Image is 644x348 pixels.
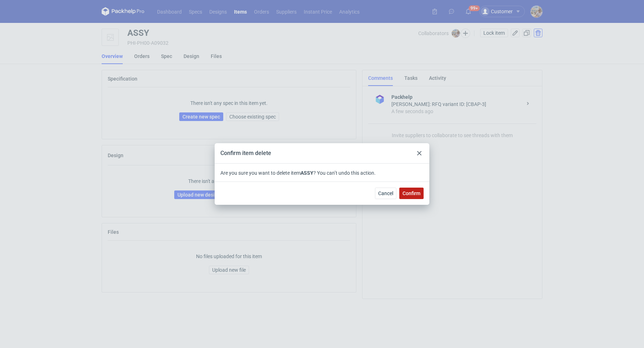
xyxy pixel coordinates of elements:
button: Confirm [399,188,424,199]
button: Cancel [375,188,396,199]
span: Cancel [378,191,393,196]
strong: ASSY [301,170,313,176]
p: Are you sure you want to delete item ? You can’t undo this action. [220,169,424,177]
span: Confirm item delete [220,150,271,156]
span: Confirm [402,191,420,196]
